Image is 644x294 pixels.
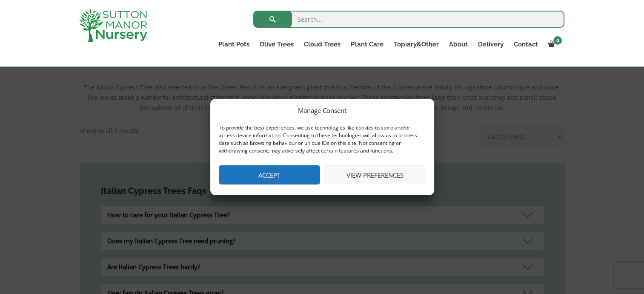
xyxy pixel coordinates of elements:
input: Search... [253,11,564,28]
button: Accept [219,165,320,184]
a: Delivery [472,38,508,50]
a: 0 [543,38,564,50]
a: About [444,38,472,50]
a: Plant Care [346,38,388,50]
img: logo [79,9,147,42]
div: Manage Consent [298,105,346,115]
a: Cloud Trees [299,38,346,50]
a: Plant Pots [213,38,255,50]
a: Topiary&Other [388,38,444,50]
div: To provide the best experiences, we use technologies like cookies to store and/or access device i... [219,124,425,155]
a: Olive Trees [255,38,299,50]
a: Contact [508,38,543,50]
button: View preferences [324,165,426,184]
span: 0 [553,36,562,45]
